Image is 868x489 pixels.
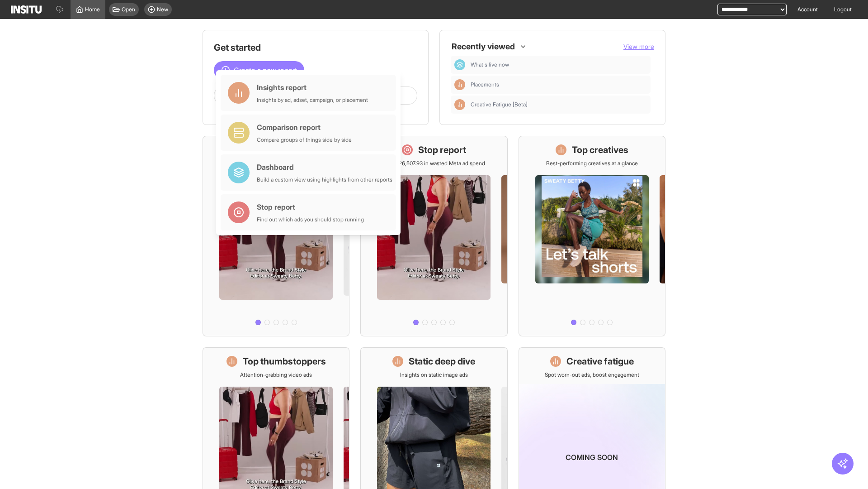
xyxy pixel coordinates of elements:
div: Build a custom view using highlights from other reports [257,176,392,183]
span: What's live now [471,61,647,68]
h1: Static deep dive [409,355,475,368]
div: Stop report [257,201,364,212]
img: Logo [11,5,42,14]
span: New [157,6,168,13]
button: View more [623,42,654,51]
div: Insights by ad, adset, campaign, or placement [257,96,368,104]
a: Stop reportSave £26,507.93 in wasted Meta ad spend [360,136,507,336]
h1: Top creatives [572,144,628,156]
span: View more [623,43,654,50]
div: Insights report [257,82,368,93]
button: Create a new report [214,61,304,79]
p: Attention-grabbing video ads [240,371,312,379]
span: Creative Fatigue [Beta] [471,101,528,108]
h1: Get started [214,41,417,54]
p: Insights on static image ads [400,371,468,379]
div: Comparison report [257,122,352,133]
p: Save £26,507.93 in wasted Meta ad spend [382,160,485,167]
div: Insights [454,79,465,90]
h1: Top thumbstoppers [243,355,326,368]
div: Find out which ads you should stop running [257,216,364,223]
span: Open [122,6,135,13]
span: Creative Fatigue [Beta] [471,101,647,108]
div: Dashboard [257,162,392,173]
p: Best-performing creatives at a glance [546,160,638,167]
span: Placements [471,81,499,88]
h1: Stop report [418,144,466,156]
a: Top creativesBest-performing creatives at a glance [519,136,665,336]
a: What's live nowSee all active ads instantly [203,136,349,336]
span: Placements [471,81,647,88]
span: What's live now [471,61,509,68]
div: Insights [454,99,465,110]
span: Home [85,6,100,13]
span: Create a new report [234,65,297,76]
div: Dashboard [454,59,465,70]
div: Compare groups of things side by side [257,136,352,144]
